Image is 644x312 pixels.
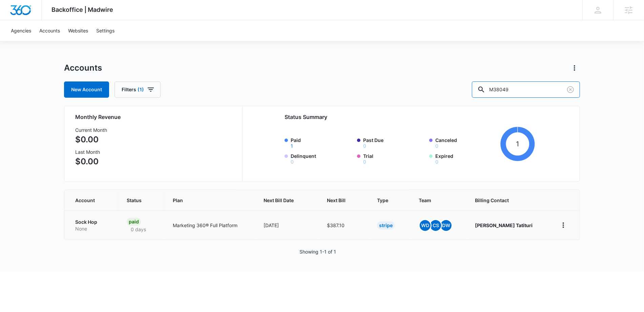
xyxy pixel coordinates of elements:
span: Next Bill Date [264,197,300,204]
td: [DATE] [255,211,318,240]
label: Delinquent [291,152,353,164]
span: Type [377,197,393,204]
span: Status [127,197,147,204]
a: Sock HopNone [75,219,110,232]
tspan: 1 [516,140,519,148]
span: (1) [138,87,144,92]
strong: [PERSON_NAME] Tatituri [475,222,533,228]
p: 0 days [127,226,150,233]
span: Next Bill [327,197,351,204]
span: Backoffice | Madwire [52,6,113,13]
button: home [558,220,569,231]
label: Canceled [435,137,498,148]
button: Actions [569,63,580,73]
span: CS [430,220,441,231]
label: Trial [363,152,425,164]
td: $387.10 [319,211,369,240]
h2: Status Summary [285,113,535,121]
label: Expired [435,152,498,164]
h3: Last Month [75,148,107,155]
span: Billing Contact [475,197,542,204]
a: New Account [64,81,109,98]
p: $0.00 [75,155,107,168]
p: Sock Hop [75,219,110,225]
span: Team [419,197,449,204]
span: Plan [173,197,247,204]
label: Past Due [363,137,425,148]
span: DW [441,220,452,231]
div: Stripe [377,221,395,230]
h1: Accounts [64,63,102,73]
div: Paid [127,218,141,226]
p: Marketing 360® Full Platform [173,222,247,229]
span: WD [420,220,431,231]
span: Account [75,197,101,204]
button: Clear [565,84,576,95]
a: Agencies [7,20,35,41]
p: None [75,225,110,232]
a: Settings [92,20,119,41]
a: Accounts [35,20,64,41]
button: Filters(1) [115,81,161,98]
p: $0.00 [75,134,107,146]
p: Showing 1-1 of 1 [300,248,336,255]
h3: Current Month [75,126,107,134]
button: Paid [291,144,293,148]
h2: Monthly Revenue [75,113,234,121]
label: Paid [291,137,353,148]
input: Search [472,81,580,98]
a: Websites [64,20,92,41]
